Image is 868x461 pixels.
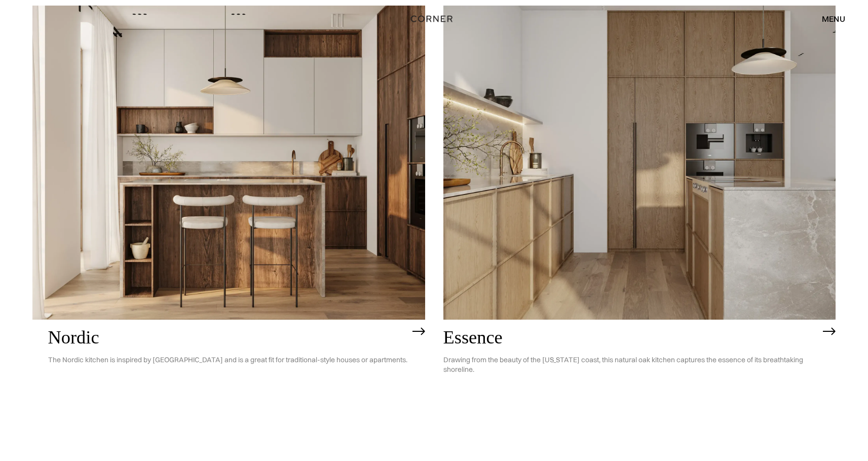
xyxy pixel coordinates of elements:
h2: Nordic [48,327,407,348]
div: menu [812,10,845,27]
p: Drawing from the beauty of the [US_STATE] coast, this natural oak kitchen captures the essence of... [443,348,818,382]
a: home [399,12,469,25]
div: menu [822,15,845,23]
a: EssenceDrawing from the beauty of the [US_STATE] coast, this natural oak kitchen captures the ess... [443,6,836,445]
a: NordicThe Nordic kitchen is inspired by [GEOGRAPHIC_DATA] and is a great fit for traditional-styl... [32,6,425,436]
p: The Nordic kitchen is inspired by [GEOGRAPHIC_DATA] and is a great fit for traditional-style hous... [48,348,407,372]
h2: Essence [443,327,818,348]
